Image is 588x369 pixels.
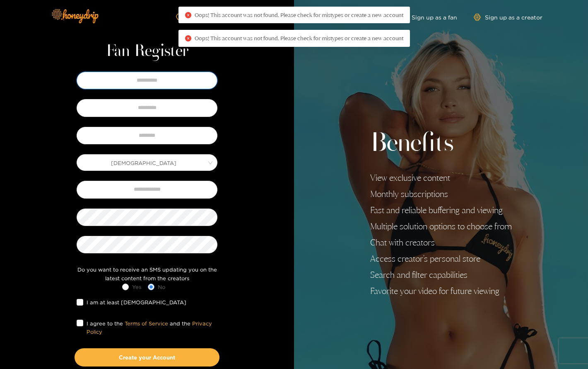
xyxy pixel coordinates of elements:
span: close-circle [185,12,191,18]
li: Favorite your video for future viewing [370,286,512,296]
span: I am at least [DEMOGRAPHIC_DATA] [83,298,190,306]
span: Male [77,157,217,168]
button: Create your Account [75,348,219,367]
span: Yes [129,283,145,291]
div: Do you want to receive an SMS updating you on the latest content from the creators [75,265,219,282]
span: No [154,283,169,291]
span: close-circle [185,35,191,41]
a: Sign up as a creator [474,14,542,21]
a: Explore models [176,14,231,21]
span: Oops! This account was not found. Please check for mistypes or create a new account [195,12,403,18]
li: Fast and reliable buffering and viewing [370,205,512,215]
li: Search and filter capabilities [370,270,512,280]
li: View exclusive content [370,173,512,183]
li: Access creator's personal store [370,254,512,264]
a: Sign up as a fan [400,14,457,21]
h1: Fan Register [106,41,188,61]
span: Oops! This account was not found. Please check for mistypes or create a new account [195,35,403,41]
li: Chat with creators [370,238,512,248]
li: Monthly subscriptions [370,189,512,199]
span: I agree to the and the [83,319,217,336]
li: Multiple solution options to choose from [370,221,512,231]
a: Terms of Service [125,320,168,326]
h2: Benefits [370,128,512,160]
